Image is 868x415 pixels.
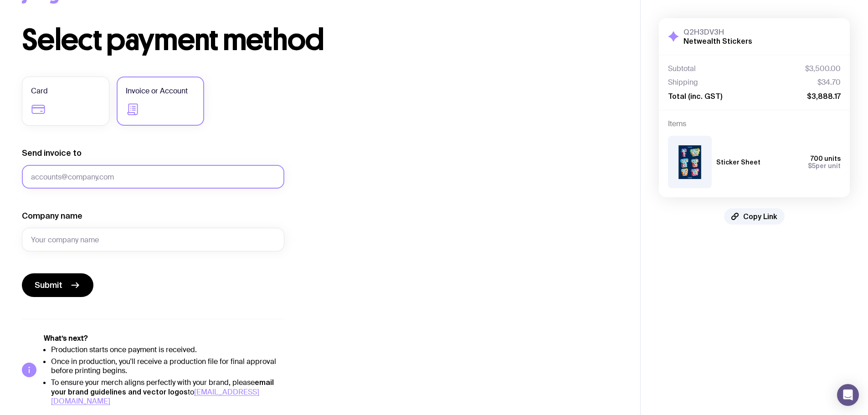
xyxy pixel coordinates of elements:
[683,36,752,46] h2: Netwealth Stickers
[22,148,82,159] label: Send invoice to
[716,159,760,166] h3: Sticker Sheet
[668,78,698,87] span: Shipping
[808,162,841,169] span: per unit
[22,26,618,55] h1: Select payment method
[807,92,841,101] span: $3,888.17
[44,334,284,343] h5: What’s next?
[837,384,859,406] div: Open Intercom Messenger
[51,387,259,406] a: [EMAIL_ADDRESS][DOMAIN_NAME]
[35,280,62,291] span: Submit
[51,357,284,375] li: Once in production, you'll receive a production file for final approval before printing begins.
[22,165,284,189] input: accounts@company.com
[22,228,284,251] input: Your company name
[668,119,841,128] h4: Items
[31,86,48,97] span: Card
[743,212,777,221] span: Copy Link
[668,64,696,73] span: Subtotal
[683,27,752,36] h3: Q2H3DV3H
[22,273,93,297] button: Submit
[51,378,284,406] li: To ensure your merch aligns perfectly with your brand, please to
[805,64,841,73] span: $3,500.00
[724,208,785,225] button: Copy Link
[808,162,816,169] span: $5
[126,86,188,97] span: Invoice or Account
[51,345,284,354] li: Production starts once payment is received.
[817,78,841,87] span: $34.70
[811,155,841,162] span: 700 units
[22,210,82,221] label: Company name
[668,92,722,101] span: Total (inc. GST)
